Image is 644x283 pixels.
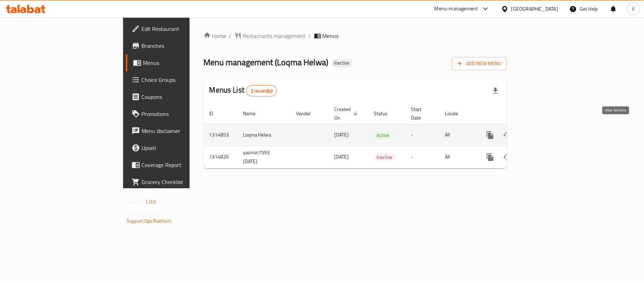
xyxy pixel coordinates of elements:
li: / [309,32,311,40]
span: Menus [323,32,339,40]
span: Created On [335,105,360,122]
span: Grocery Checklist [141,178,225,186]
a: Coverage Report [126,156,231,173]
span: Inactive [331,60,353,66]
span: Start Date [411,105,431,122]
div: Menu-management [435,5,478,13]
span: Inactive [374,153,395,161]
a: Support.OpsPlatform [127,216,172,226]
span: Coupons [141,93,225,101]
span: K [632,5,635,13]
h2: Menus List [209,85,277,96]
span: Menu management ( Loqma Helwa ) [204,54,329,70]
span: Restaurants management [243,32,306,40]
div: Export file [487,82,504,99]
button: Add New Menu [452,57,507,70]
span: Edit Restaurant [141,24,225,33]
a: Grocery Checklist [126,173,231,190]
span: Menus [143,59,225,67]
a: Restaurants management [234,32,306,40]
td: yasmin7593 [DATE] [238,146,291,168]
span: Choice Groups [141,76,225,84]
span: 2 record(s) [246,88,277,94]
div: Total records count [246,85,277,96]
a: Choice Groups [126,71,231,88]
td: Loqma Helwa [238,124,291,146]
span: Version: [127,197,144,206]
a: Menu disclaimer [126,122,231,139]
nav: breadcrumb [204,32,507,40]
span: 1.0.0 [145,197,156,206]
div: Inactive [331,59,353,67]
a: Edit Restaurant [126,20,231,37]
button: more [482,149,499,166]
span: Coverage Report [141,161,225,169]
span: Get support on: [127,209,159,218]
span: Locale [445,109,468,118]
div: [GEOGRAPHIC_DATA] [511,5,558,13]
a: Upsell [126,139,231,156]
a: Branches [126,37,231,54]
button: more [482,127,499,144]
td: - [406,124,440,146]
span: [DATE] [335,130,349,139]
span: Promotions [141,110,225,118]
table: enhanced table [204,103,555,168]
span: Name [243,109,265,118]
span: Menu disclaimer [141,127,225,135]
td: - [406,146,440,168]
span: Status [374,109,397,118]
td: All [440,124,476,146]
span: ID [209,109,223,118]
span: Upsell [141,144,225,152]
a: Promotions [126,105,231,122]
span: Branches [141,41,225,50]
td: All [440,146,476,168]
span: Vendor [296,109,320,118]
a: Menus [126,54,231,71]
span: [DATE] [335,152,349,161]
a: Coupons [126,88,231,105]
span: Active [374,131,392,139]
th: Actions [476,103,555,124]
span: Add New Menu [458,59,501,68]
